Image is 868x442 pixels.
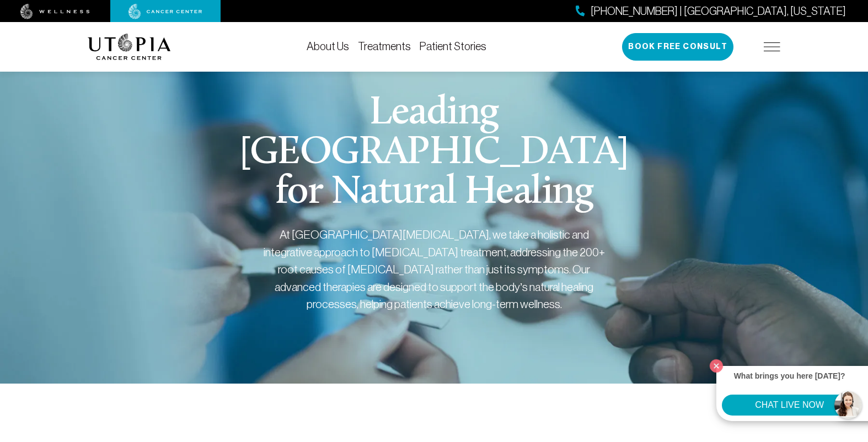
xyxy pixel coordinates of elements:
[576,3,846,19] a: [PHONE_NUMBER] | [GEOGRAPHIC_DATA], [US_STATE]
[722,395,857,416] button: CHAT LIVE NOW
[622,33,733,61] button: Book Free Consult
[591,3,846,19] span: [PHONE_NUMBER] | [GEOGRAPHIC_DATA], [US_STATE]
[734,371,845,380] strong: What brings you here [DATE]?
[420,40,486,52] a: Patient Stories
[223,94,645,213] h1: Leading [GEOGRAPHIC_DATA] for Natural Healing
[707,357,726,375] button: Close
[128,4,202,19] img: cancer center
[358,40,411,52] a: Treatments
[20,4,90,19] img: wellness
[88,34,171,60] img: logo
[307,40,349,52] a: About Us
[263,226,605,313] div: At [GEOGRAPHIC_DATA][MEDICAL_DATA], we take a holistic and integrative approach to [MEDICAL_DATA]...
[764,42,780,51] img: icon-hamburger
